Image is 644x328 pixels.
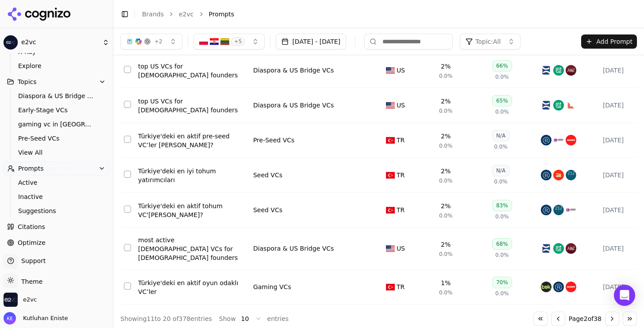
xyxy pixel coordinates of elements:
img: 212 [566,170,576,180]
img: accel [541,243,551,254]
span: gaming vc in [GEOGRAPHIC_DATA] [18,120,95,129]
div: 68% [492,238,512,250]
span: Early-Stage VCs [18,106,95,114]
img: Croatia [210,37,219,46]
img: US flag [386,102,395,109]
span: Prompts [18,164,44,173]
button: Open user button [4,312,68,324]
span: Optimize [18,238,46,247]
div: Seed VCs [253,171,282,179]
span: 0.0% [439,142,453,149]
a: Diaspora & US Bridge VCs [253,244,334,253]
img: US flag [386,245,395,252]
button: Prompts [4,161,109,175]
div: 70% [492,277,512,288]
span: 0.0% [439,251,453,258]
img: US flag [386,67,395,74]
div: Showing 11 to 20 of 378 entries [120,314,212,323]
div: 2% [441,97,451,106]
span: Support [18,256,46,265]
a: Early-Stage VCs [15,104,99,116]
img: e2vc [4,35,18,50]
a: Diaspora & US Bridge VCs [15,90,99,102]
span: TR [397,206,405,214]
button: Open organization switcher [4,293,37,307]
a: View All [15,146,99,159]
a: Inactive [15,191,99,203]
span: e2vc [23,296,37,304]
span: 0.0% [495,252,509,259]
a: Türkiye'deki en aktif oyun odaklı VC’ler [138,278,246,296]
img: TR flag [386,137,395,144]
span: 0.0% [439,212,453,219]
div: Seed VCs [253,206,282,214]
span: Page 2 of 38 [569,314,602,323]
div: Türkiye'deki en aktif tohum VC'[PERSON_NAME]? [138,202,246,219]
img: 212 [553,205,564,215]
div: 66% [492,60,512,72]
span: 0.0% [494,178,508,185]
span: 0.0% [495,108,509,115]
img: andreessen horowitz [566,65,576,76]
div: 2% [441,167,451,175]
img: e2vc [4,293,18,307]
img: Kutluhan Eniste [4,312,16,324]
a: Türkiye'deki en iyi tohum yatırımcıları [138,167,246,184]
span: US [397,66,405,75]
div: Open Intercom Messenger [614,285,635,306]
img: sequoia capital [553,100,564,111]
div: 65% [492,95,512,107]
img: accel [541,65,551,76]
a: gaming vc in [GEOGRAPHIC_DATA] [15,118,99,130]
div: Gaming VCs [253,282,291,291]
a: e2vc [179,10,194,19]
a: Diaspora & US Bridge VCs [253,66,334,75]
img: lightspeed venture partners [566,100,576,111]
a: Pre-Seed VCs [253,136,294,145]
span: TR [397,136,405,145]
img: TR flag [386,284,395,290]
span: Topics [18,77,37,86]
span: 0.0% [439,107,453,114]
button: Select row 20 [124,282,131,290]
a: Pre-Seed VCs [15,132,99,145]
span: 0.0% [495,290,509,297]
span: US [397,101,405,110]
span: Diaspora & US Bridge VCs [18,92,95,100]
img: revo capital [541,170,551,180]
a: Active [15,176,99,189]
img: Lithuania [220,37,229,46]
span: entries [267,314,289,323]
span: 0.0% [495,213,509,220]
img: logo ventures [566,205,576,215]
button: Add Prompt [581,34,637,49]
span: + 2 [154,38,162,45]
span: 0.0% [495,73,509,80]
img: bek ventures [541,282,551,292]
a: Diaspora & US Bridge VCs [253,101,334,110]
div: 2% [441,240,451,249]
div: N/A [492,130,509,141]
a: Optimize [4,236,109,250]
span: 0.0% [439,177,453,184]
div: 83% [492,200,512,211]
span: + 5 [231,37,245,46]
span: Inactive [18,192,95,201]
a: Suggestions [15,205,99,217]
div: 2% [441,62,451,71]
div: 2% [441,202,451,210]
span: TR [397,171,405,179]
div: most active [DEMOGRAPHIC_DATA] VCs for [DEMOGRAPHIC_DATA] founders [138,236,246,262]
span: Pre-Seed VCs [18,134,95,143]
span: View All [18,148,95,157]
div: top US VCs for [DEMOGRAPHIC_DATA] founders [138,62,246,80]
span: Citations [18,222,45,231]
img: revo capital [541,135,551,145]
span: Suggestions [18,206,95,215]
div: 2% [441,132,451,141]
img: Poland [199,37,208,46]
button: Select row 14 [124,66,131,73]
